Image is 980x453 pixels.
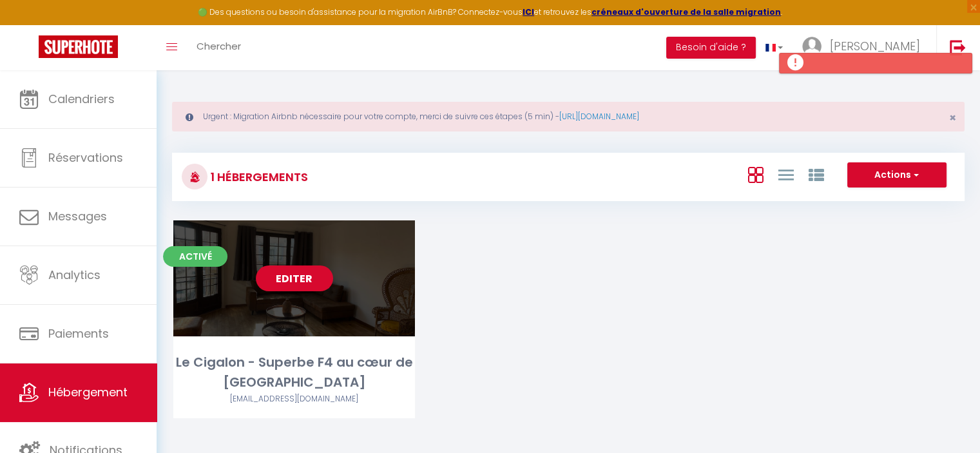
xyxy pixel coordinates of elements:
[197,39,241,53] span: Chercher
[559,111,639,122] a: [URL][DOMAIN_NAME]
[949,110,956,126] span: ×
[48,208,107,224] span: Messages
[747,164,763,185] a: Vue en Box
[173,393,415,405] div: Airbnb
[48,149,123,166] span: Réservations
[48,267,101,283] span: Analytics
[523,6,534,17] a: ICI
[591,6,781,17] a: créneaux d'ouverture de la salle migration
[48,384,128,400] span: Hébergement
[187,25,251,70] a: Chercher
[802,37,821,56] img: ...
[830,38,920,54] span: [PERSON_NAME]
[48,325,109,342] span: Paiements
[808,164,823,185] a: Vue par Groupe
[666,37,756,59] button: Besoin d'aide ?
[172,102,965,131] div: Urgent : Migration Airbnb nécessaire pour votre compte, merci de suivre ces étapes (5 min) -
[173,352,415,393] div: Le Cigalon - Superbe F4 au cœur de [GEOGRAPHIC_DATA]
[48,91,115,107] span: Calendriers
[256,265,333,291] a: Editer
[778,164,793,185] a: Vue en Liste
[949,112,956,124] button: Close
[847,162,946,188] button: Actions
[39,35,118,58] img: Super Booking
[793,25,936,70] a: ... [PERSON_NAME]
[207,162,308,191] h3: 1 Hébergements
[163,246,227,267] span: Activé
[950,39,966,55] img: logout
